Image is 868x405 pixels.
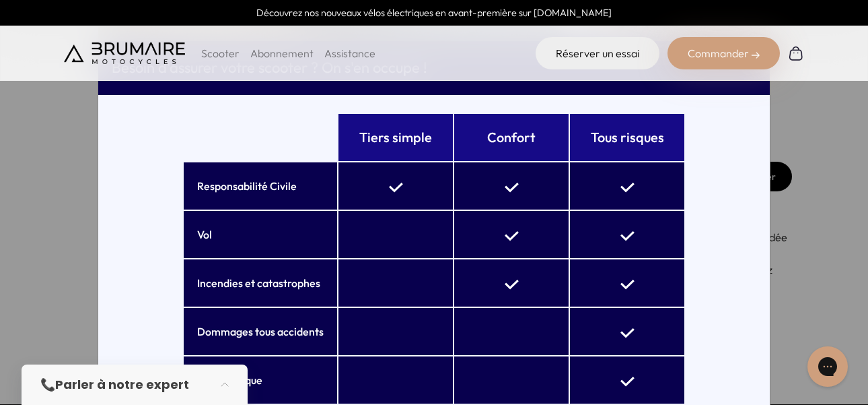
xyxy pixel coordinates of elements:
[197,228,212,241] b: Vol
[570,114,684,161] th: Tous risques
[338,114,453,161] th: Tiers simple
[64,42,185,64] img: Brumaire Motocycles
[197,179,297,193] b: Responsabilité Civile
[667,37,780,69] div: Commander
[197,325,324,338] b: Dommages tous accidents
[752,51,760,59] img: right-arrow-2.png
[788,45,804,61] img: Panier
[250,46,314,60] a: Abonnement
[197,276,320,290] b: Incendies et catastrophes
[201,45,240,61] p: Scooter
[324,46,375,60] a: Assistance
[454,114,569,161] th: Confort
[801,342,855,392] iframe: Gorgias live chat messenger
[536,37,659,69] a: Réserver un essai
